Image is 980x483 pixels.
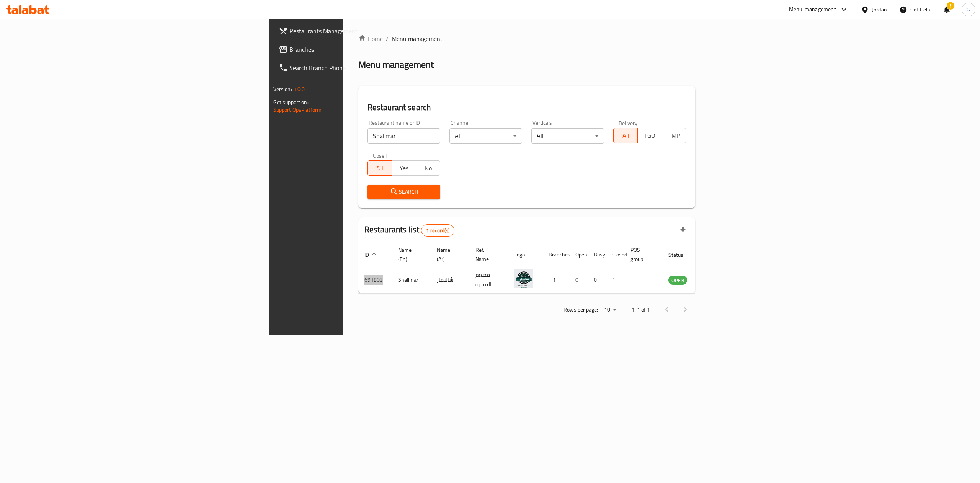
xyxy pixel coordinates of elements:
th: Branches [542,243,569,266]
div: Total records count [421,224,454,237]
button: No [416,160,440,176]
span: Ref. Name [475,245,499,264]
div: Menu-management [789,5,836,14]
span: 1 record(s) [421,227,454,234]
span: Yes [395,163,413,174]
div: Jordan [872,5,887,14]
button: TMP [661,128,686,143]
a: Branches [273,40,433,59]
div: All [531,128,604,144]
td: 0 [569,266,588,294]
span: Name (Ar) [437,245,460,264]
p: Rows per page: [563,305,598,315]
h2: Restaurants list [364,224,454,237]
span: 1.0.0 [293,84,305,94]
a: Search Branch Phone [273,59,433,77]
td: 1 [606,266,624,294]
span: Branches [289,45,427,54]
span: G [967,5,970,14]
label: Upsell [373,153,387,158]
div: Rows per page: [601,304,619,316]
span: TMP [665,130,683,141]
a: Restaurants Management [273,22,433,40]
button: Yes [392,160,416,176]
div: All [449,128,522,144]
nav: breadcrumb [358,34,696,43]
input: Search for restaurant name or ID.. [367,128,440,144]
span: ID [364,250,379,259]
div: Export file [674,221,692,240]
span: All [371,163,389,174]
a: Support.OpsPlatform [273,105,322,115]
span: POS group [630,245,653,264]
th: Logo [508,243,542,266]
span: Status [668,250,693,259]
table: enhanced table [358,243,729,294]
span: All [617,130,635,141]
div: OPEN [668,276,687,285]
label: Delivery [619,120,638,126]
button: All [367,160,392,176]
button: TGO [637,128,662,143]
td: 0 [588,266,606,294]
td: شاليمار [431,266,469,294]
span: OPEN [668,276,687,285]
span: Restaurants Management [289,26,427,36]
td: 1 [542,266,569,294]
th: Closed [606,243,624,266]
td: مطعم المنيرة [469,266,508,294]
button: Search [367,185,440,199]
span: Get support on: [273,97,309,107]
th: Busy [588,243,606,266]
span: Search [374,187,434,197]
span: Version: [273,84,292,94]
img: Shalimar [514,269,533,288]
span: Name (En) [398,245,421,264]
span: TGO [641,130,659,141]
button: All [613,128,638,143]
span: Search Branch Phone [289,63,427,72]
span: No [419,163,437,174]
th: Open [569,243,588,266]
p: 1-1 of 1 [632,305,650,315]
h2: Restaurant search [367,102,686,113]
h2: Menu management [358,59,434,71]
